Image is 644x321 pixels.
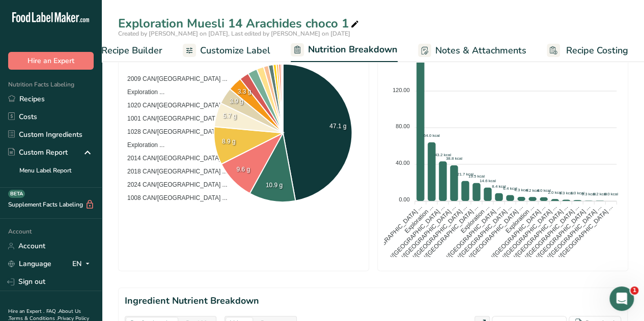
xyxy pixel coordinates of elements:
[120,75,228,82] span: 2009 CAN/[GEOGRAPHIC_DATA] ...
[347,203,423,279] tspan: 2009 CAN/[GEOGRAPHIC_DATA] ...
[120,155,228,162] span: 2014 CAN/[GEOGRAPHIC_DATA] ...
[418,39,526,62] a: Notes & Attachments
[46,308,59,315] a: FAQ .
[538,203,614,279] tspan: 1006 CAN/[GEOGRAPHIC_DATA] ...
[504,203,536,235] tspan: Exploration ...
[393,203,468,279] tspan: 1028 CAN/[GEOGRAPHIC_DATA] ...
[396,160,410,166] tspan: 40.00
[609,286,634,311] iframe: Intercom live chat
[120,194,228,201] span: 1008 CAN/[GEOGRAPHIC_DATA] ...
[118,30,350,38] span: Created by [PERSON_NAME] on [DATE], Last edited by [PERSON_NAME] on [DATE]
[630,286,638,295] span: 1
[505,203,580,279] tspan: 1005 CAN/[GEOGRAPHIC_DATA] ...
[426,203,502,279] tspan: 2024 CAN/[GEOGRAPHIC_DATA] ...
[200,44,270,57] span: Customize Label
[471,203,547,279] tspan: 1054 CAN/[GEOGRAPHIC_DATA] ...
[566,44,628,57] span: Recipe Costing
[120,115,228,122] span: 1001 CAN/[GEOGRAPHIC_DATA] ...
[527,203,603,279] tspan: 1032 CAN/[GEOGRAPHIC_DATA] ...
[308,43,398,56] span: Nutrition Breakdown
[120,102,228,109] span: 1020 CAN/[GEOGRAPHIC_DATA] ...
[120,208,164,215] span: Exploration ...
[101,44,162,57] span: Recipe Builder
[120,128,228,135] span: 1028 CAN/[GEOGRAPHIC_DATA] ...
[516,203,592,279] tspan: 1022 CAN/[GEOGRAPHIC_DATA] ...
[8,52,94,70] button: Hire an Expert
[437,203,513,279] tspan: 2018 CAN/[GEOGRAPHIC_DATA] ...
[120,181,228,188] span: 2024 CAN/[GEOGRAPHIC_DATA] ...
[370,203,445,279] tspan: 1001 CAN/[GEOGRAPHIC_DATA] ...
[120,141,164,149] span: Exploration ...
[396,123,410,129] tspan: 80.00
[291,38,398,63] a: Nutrition Breakdown
[125,294,621,308] h2: Ingredient Nutrient Breakdown
[8,147,68,158] div: Custom Report
[8,308,44,315] a: Hire an Expert .
[120,89,164,96] span: Exploration ...
[403,203,435,235] tspan: Exploration ...
[82,39,162,62] a: Recipe Builder
[393,86,410,93] tspan: 120.00
[399,196,409,202] tspan: 0.00
[120,168,228,175] span: 2018 CAN/[GEOGRAPHIC_DATA] ...
[435,44,526,57] span: Notes & Attachments
[459,203,491,235] tspan: Exploration ...
[381,203,457,279] tspan: 1020 CAN/[GEOGRAPHIC_DATA] ...
[404,203,480,279] tspan: 2014 CAN/[GEOGRAPHIC_DATA] ...
[449,203,524,279] tspan: 1008 CAN/[GEOGRAPHIC_DATA] ...
[482,203,558,279] tspan: 1049 CAN/[GEOGRAPHIC_DATA] ...
[8,190,25,198] div: BETA
[118,14,361,33] div: Exploration Muesli 14 Arachides choco 1
[72,258,94,270] div: EN
[8,255,51,273] a: Language
[183,39,270,62] a: Customize Label
[547,39,628,62] a: Recipe Costing
[493,203,569,279] tspan: 1030 CAN/[GEOGRAPHIC_DATA] ...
